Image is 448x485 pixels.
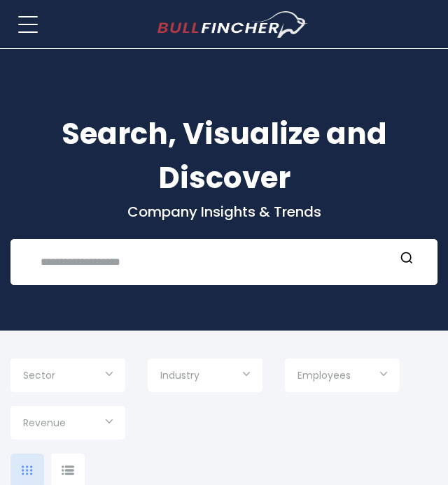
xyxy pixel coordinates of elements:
[160,364,250,389] input: Selection
[297,369,351,382] span: Employees
[62,465,74,475] img: icon-comp-list-view.svg
[23,369,55,382] span: Sector
[157,11,308,38] img: bullfincher logo
[23,412,113,437] input: Selection
[10,112,437,200] h1: Search, Visualize and Discover
[160,369,199,382] span: Industry
[23,417,66,429] span: Revenue
[23,364,113,389] input: Selection
[157,11,308,38] a: Go to homepage
[297,364,387,389] input: Selection
[398,250,416,268] button: Search
[22,465,33,475] img: icon-comp-grid.svg
[10,203,437,221] p: Company Insights & Trends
